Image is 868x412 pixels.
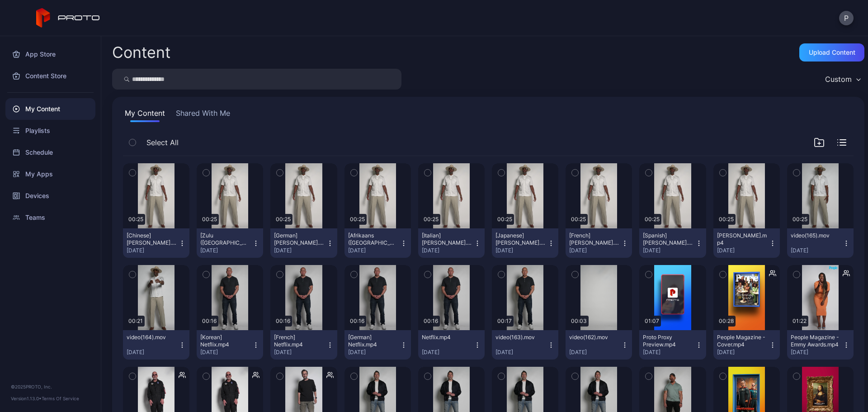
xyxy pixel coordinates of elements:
[422,349,474,356] div: [DATE]
[5,120,95,142] a: Playlists
[717,247,769,254] div: [DATE]
[713,228,780,258] button: [PERSON_NAME].mp4[DATE]
[821,69,864,90] button: Custom
[5,43,95,65] a: App Store
[569,334,619,341] div: video(162).mov
[127,247,179,254] div: [DATE]
[200,334,250,348] div: [Korean] Netflix.mp4
[639,228,706,258] button: [Spanish] [PERSON_NAME].mp4[DATE]
[492,330,558,360] button: video(163).mov[DATE]
[5,207,95,228] a: Teams
[112,45,170,60] div: Content
[42,396,79,401] a: Terms Of Service
[418,330,485,360] button: Netflix.mp4[DATE]
[270,228,337,258] button: [German] [PERSON_NAME].mp4[DATE]
[348,232,398,246] div: [Afrikaans (South Africa)] JB Smoove.mp4
[566,330,632,360] button: video(162).mov[DATE]
[643,232,693,246] div: [Spanish] JB Smoove.mp4
[127,334,176,341] div: video(164).mov
[146,137,179,148] span: Select All
[569,349,621,356] div: [DATE]
[123,228,189,258] button: [Chinese] [PERSON_NAME].mp4[DATE]
[787,330,854,360] button: People Magazine - Emmy Awards.mp4[DATE]
[791,349,843,356] div: [DATE]
[274,247,326,254] div: [DATE]
[787,228,854,258] button: video(165).mov[DATE]
[418,228,485,258] button: [Italian] [PERSON_NAME].mp4[DATE]
[713,330,780,360] button: People Magazine - Cover.mp4[DATE]
[11,383,90,390] div: © 2025 PROTO, Inc.
[791,334,840,348] div: People Magazine - Emmy Awards.mp4
[200,247,252,254] div: [DATE]
[495,232,545,246] div: [Japanese] JB Smoove.mp4
[5,98,95,120] a: My Content
[123,330,189,360] button: video(164).mov[DATE]
[197,228,263,258] button: [Zulu ([GEOGRAPHIC_DATA])] [PERSON_NAME].mp4[DATE]
[799,43,864,62] button: Upload Content
[422,334,472,341] div: Netflix.mp4
[348,349,400,356] div: [DATE]
[495,247,547,254] div: [DATE]
[348,247,400,254] div: [DATE]
[5,142,95,163] a: Schedule
[197,330,263,360] button: [Korean] Netflix.mp4[DATE]
[270,330,337,360] button: [French] Netflix.mp4[DATE]
[639,330,706,360] button: Proto Proxy Preview.mp4[DATE]
[344,330,411,360] button: [German] Netflix.mp4[DATE]
[127,349,179,356] div: [DATE]
[791,232,840,239] div: video(165).mov
[717,334,767,348] div: People Magazine - Cover.mp4
[5,163,95,185] a: My Apps
[348,334,398,348] div: [German] Netflix.mp4
[825,75,852,84] div: Custom
[717,232,767,246] div: JB Smoove.mp4
[123,108,167,122] button: My Content
[791,247,843,254] div: [DATE]
[127,232,176,246] div: [Chinese] JB Smoove.mp4
[643,247,695,254] div: [DATE]
[5,185,95,207] a: Devices
[274,349,326,356] div: [DATE]
[422,247,474,254] div: [DATE]
[643,334,693,348] div: Proto Proxy Preview.mp4
[5,65,95,87] a: Content Store
[200,232,250,246] div: [Zulu (South Africa)] JB Smoove.mp4
[566,228,632,258] button: [French] [PERSON_NAME].mp4[DATE]
[422,232,472,246] div: [Italian] JB Smoove.mp4
[11,396,42,401] span: Version 1.13.0 •
[274,232,324,246] div: [German] JB Smoove.mp4
[569,247,621,254] div: [DATE]
[492,228,558,258] button: [Japanese] [PERSON_NAME].mp4[DATE]
[174,108,232,122] button: Shared With Me
[643,349,695,356] div: [DATE]
[274,334,324,348] div: [French] Netflix.mp4
[569,232,619,246] div: [French] JB Smoove.mp4
[839,11,854,25] button: P
[717,349,769,356] div: [DATE]
[809,49,855,56] div: Upload Content
[344,228,411,258] button: [Afrikaans ([GEOGRAPHIC_DATA])] [PERSON_NAME].mp4[DATE]
[495,334,545,341] div: video(163).mov
[200,349,252,356] div: [DATE]
[495,349,547,356] div: [DATE]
